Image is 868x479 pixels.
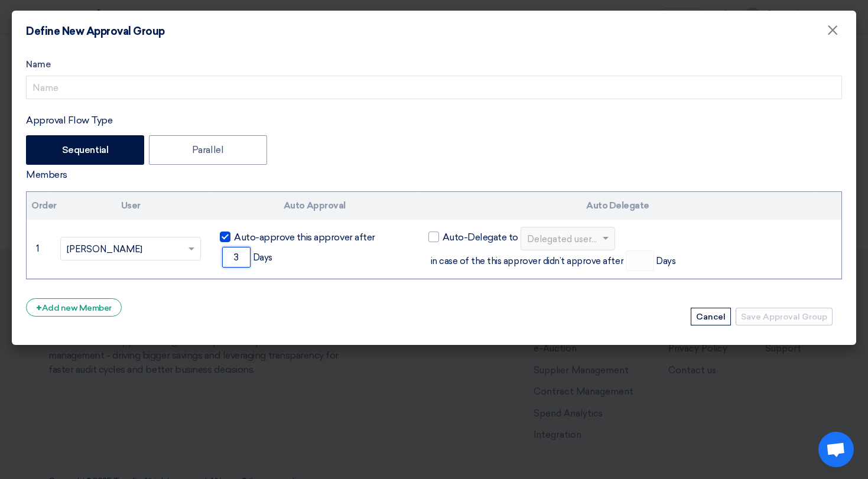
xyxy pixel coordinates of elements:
input: Name [26,76,842,99]
label: Members [26,168,67,182]
div: Delegated user... [527,233,597,246]
h4: Define New Approval Group [26,25,165,38]
th: Auto Delegate [419,192,817,220]
span: Days [253,252,272,263]
span: in case of the this approver didn’t approve after [431,256,623,266]
label: Parallel [149,135,267,165]
div: Open chat [818,432,854,467]
button: Cancel [691,308,731,325]
button: Close [817,19,848,43]
span: Days [656,256,675,266]
span: × [827,21,838,45]
label: Sequential [26,135,144,165]
span: Auto-Delegate to [443,230,518,245]
span: Auto-approve this approver after [234,230,375,245]
label: Approval Flow Type [26,113,112,128]
td: 1 [27,220,51,279]
div: Add new Member [26,298,122,317]
span: + [36,302,42,314]
th: User [51,192,210,220]
button: Save Approval Group [736,308,833,325]
th: Auto Approval [210,192,419,220]
th: Order [27,192,51,220]
label: Name [26,58,842,71]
